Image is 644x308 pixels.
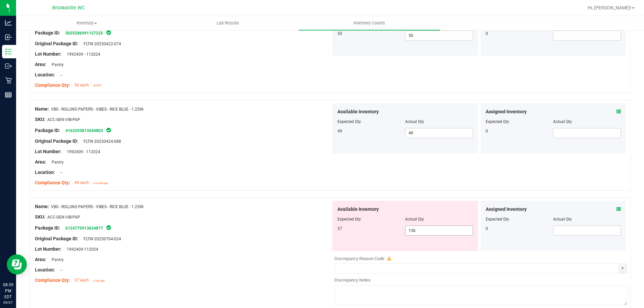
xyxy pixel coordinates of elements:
span: Location: [35,72,55,77]
span: -- [57,268,62,272]
span: [DATE] [93,84,101,87]
input: 49 [406,128,473,138]
span: Name: [35,106,49,112]
span: Area: [35,257,46,262]
span: Pantry [48,160,64,165]
span: Area: [35,62,46,67]
span: 50 [337,31,342,36]
span: Brooksville WC [52,5,85,11]
span: 49 [337,129,342,133]
span: Original Package ID: [35,41,78,46]
span: 37 each [74,278,89,283]
span: VBS - ROLLING PAPERS - VIBES - RICE BLUE - 1.25IN [51,204,144,209]
input: 136 [406,226,473,235]
span: Pantry [48,62,64,67]
span: Lot Number: [35,246,61,252]
span: Original Package ID: [35,138,78,144]
span: VBS - ROLLING PAPERS - VIBES - RICE BLUE - 1.25IN [51,107,144,112]
span: FLTW-20250424-088 [80,139,121,144]
span: Actual Qty [405,119,424,124]
input: 50 [406,31,473,40]
a: 6124775913624877 [65,226,103,231]
span: 49 each [74,180,89,185]
span: Discrepancy Reason Code [334,256,384,261]
span: Lab Results [208,20,248,26]
span: Compliance Qty: [35,82,70,88]
span: 37 [337,226,342,231]
span: Assigned Inventory [486,108,527,115]
span: Available Inventory [337,206,379,213]
a: Inventory [16,16,157,30]
span: ACC-GEN-VIB-PAP [47,117,80,122]
inline-svg: Inbound [5,34,12,41]
span: Inventory [16,20,157,26]
span: Area: [35,159,46,165]
a: 5025286991157225 [65,31,103,36]
span: Package ID: [35,128,60,133]
span: Hi, [PERSON_NAME]! [588,5,631,10]
p: 08:39 PM EDT [3,282,13,300]
a: 4163293813544803 [65,128,103,133]
span: Expected Qty [337,217,361,222]
span: Pantry [48,257,64,262]
a: Inventory Counts [299,16,440,30]
span: -- [57,73,62,77]
span: ACC-GEN-VIB-PAP [47,215,80,220]
div: Expected Qty [486,216,553,222]
span: FLTW-20250704-024 [80,237,121,241]
span: In Sync [106,29,112,36]
span: 1992409-112024 [63,247,98,252]
a: Lab Results [157,16,299,30]
span: Inventory Counts [344,20,394,26]
span: SKU: [35,214,45,220]
span: In Sync [106,224,112,231]
inline-svg: Outbound [5,63,12,69]
div: Actual Qty [553,216,621,222]
span: -- [57,170,62,175]
span: SKU: [35,117,45,122]
inline-svg: Inventory [5,48,12,55]
span: 50 each [74,83,89,87]
span: In Sync [106,127,112,133]
span: Compliance Qty: [35,278,70,283]
inline-svg: Reports [5,91,12,98]
div: Actual Qty [553,119,621,125]
span: 1992409 - 112024 [63,149,100,154]
iframe: Resource center [7,254,27,274]
span: Assigned Inventory [486,206,527,213]
span: 1992409 - 112024 [63,52,100,57]
div: Discrepancy Notes [334,277,627,284]
span: Package ID: [35,30,60,36]
span: a day ago [93,279,105,282]
div: 0 [486,128,553,134]
span: Location: [35,267,55,272]
span: Available Inventory [337,108,379,115]
span: Location: [35,170,55,175]
div: 0 [486,30,553,37]
p: 09/27 [3,300,13,305]
span: select [619,264,627,273]
span: a month ago [93,182,108,185]
span: Compliance Qty: [35,180,70,185]
span: Lot Number: [35,149,61,154]
span: Lot Number: [35,51,61,57]
inline-svg: Retail [5,77,12,84]
span: FLTW-20250422-074 [80,42,121,46]
span: Package ID: [35,225,60,231]
div: 0 [486,226,553,232]
div: Expected Qty [486,119,553,125]
span: Name: [35,204,49,209]
span: Actual Qty [405,217,424,222]
span: Expected Qty [337,119,361,124]
span: Original Package ID: [35,236,78,241]
inline-svg: Analytics [5,19,12,26]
